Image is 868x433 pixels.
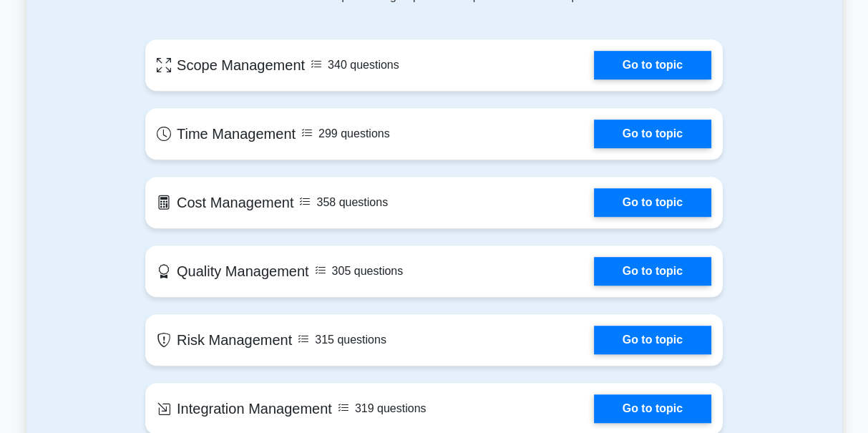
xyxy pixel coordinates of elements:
a: Go to topic [594,120,711,148]
a: Go to topic [594,257,711,286]
a: Go to topic [594,51,711,79]
a: Go to topic [594,394,711,423]
a: Go to topic [594,188,711,217]
a: Go to topic [594,326,711,354]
